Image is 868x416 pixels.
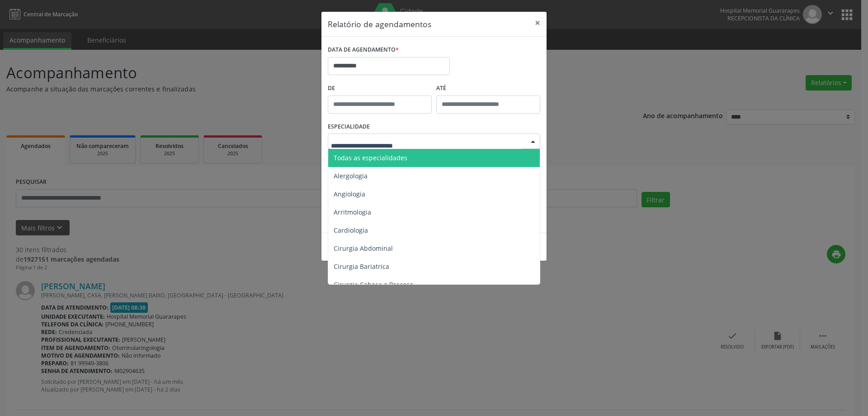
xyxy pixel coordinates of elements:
[334,280,413,289] span: Cirurgia Cabeça e Pescoço
[334,208,371,216] span: Arritmologia
[328,81,432,96] label: De
[334,244,393,253] span: Cirurgia Abdominal
[334,153,407,162] span: Todas as especialidades
[328,18,431,30] h5: Relatório de agendamentos
[334,190,365,198] span: Angiologia
[334,262,389,271] span: Cirurgia Bariatrica
[334,226,368,234] span: Cardiologia
[328,43,399,57] label: DATA DE AGENDAMENTO
[436,81,540,96] label: ATÉ
[528,12,547,34] button: Close
[328,120,370,134] label: ESPECIALIDADE
[334,172,368,180] span: Alergologia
